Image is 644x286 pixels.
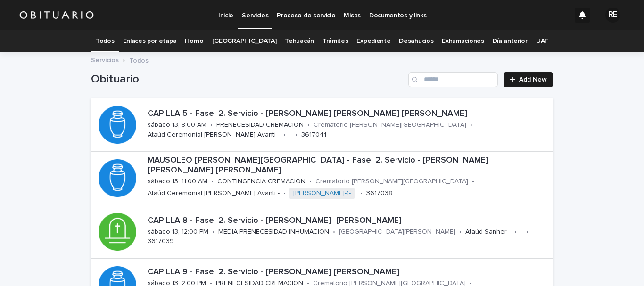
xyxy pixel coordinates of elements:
[148,237,174,245] p: 3617039
[185,30,203,52] a: Horno
[293,189,351,197] a: [PERSON_NAME]-1-
[520,228,522,236] p: -
[339,228,455,236] p: [GEOGRAPHIC_DATA][PERSON_NAME]
[148,228,208,236] p: sábado 13, 12:00 PM
[309,178,312,186] p: •
[360,189,363,197] p: •
[526,228,528,236] p: •
[366,189,392,197] p: 3617038
[148,109,549,119] p: CAPILLA 5 - Fase: 2. Servicio - [PERSON_NAME] [PERSON_NAME] [PERSON_NAME]
[307,121,310,129] p: •
[91,73,405,86] h1: Obituario
[314,121,466,129] p: Crematorio [PERSON_NAME][GEOGRAPHIC_DATA]
[91,152,553,205] a: MAUSOLEO [PERSON_NAME][GEOGRAPHIC_DATA] - Fase: 2. Servicio - [PERSON_NAME] [PERSON_NAME] [PERSON...
[295,131,297,139] p: •
[148,155,549,176] p: MAUSOLEO [PERSON_NAME][GEOGRAPHIC_DATA] - Fase: 2. Servicio - [PERSON_NAME] [PERSON_NAME] [PERSON...
[322,30,348,52] a: Trámites
[408,72,498,87] input: Search
[356,30,390,52] a: Expediente
[129,55,149,65] p: Todos
[148,189,280,197] p: Ataúd Ceremonial [PERSON_NAME] Avanti -
[216,121,304,129] p: PRENECESIDAD CREMACION
[315,178,468,186] p: Crematorio [PERSON_NAME][GEOGRAPHIC_DATA]
[283,131,286,139] p: •
[504,72,553,87] a: Add New
[211,178,214,186] p: •
[514,228,517,236] p: •
[465,228,511,236] p: Ataúd Sanher -
[91,98,553,152] a: CAPILLA 5 - Fase: 2. Servicio - [PERSON_NAME] [PERSON_NAME] [PERSON_NAME]sábado 13, 8:00 AM•PRENE...
[96,30,114,52] a: Todos
[91,54,119,65] a: Servicios
[148,121,206,129] p: sábado 13, 8:00 AM
[148,178,207,186] p: sábado 13, 11:00 AM
[605,8,620,23] div: RE
[218,228,329,236] p: MEDIA PRENECESIDAD INHUMACION
[19,6,94,25] img: HUM7g2VNRLqGMmR9WVqf
[212,228,215,236] p: •
[470,121,472,129] p: •
[472,178,474,186] p: •
[459,228,462,236] p: •
[123,30,177,52] a: Enlaces por etapa
[148,216,549,226] p: CAPILLA 8 - Fase: 2. Servicio - [PERSON_NAME] [PERSON_NAME]
[283,189,286,197] p: •
[493,30,528,52] a: Día anterior
[91,205,553,259] a: CAPILLA 8 - Fase: 2. Servicio - [PERSON_NAME] [PERSON_NAME]sábado 13, 12:00 PM•MEDIA PRENECESIDAD...
[212,30,277,52] a: [GEOGRAPHIC_DATA]
[399,30,433,52] a: Desahucios
[210,121,213,129] p: •
[301,131,326,139] p: 3617041
[333,228,335,236] p: •
[148,267,549,278] p: CAPILLA 9 - Fase: 2. Servicio - [PERSON_NAME] [PERSON_NAME]
[519,76,547,83] span: Add New
[536,30,548,52] a: UAF
[442,30,484,52] a: Exhumaciones
[289,131,291,139] p: -
[285,30,314,52] a: Tehuacán
[148,131,280,139] p: Ataúd Ceremonial [PERSON_NAME] Avanti -
[217,178,305,186] p: CONTINGENCIA CREMACION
